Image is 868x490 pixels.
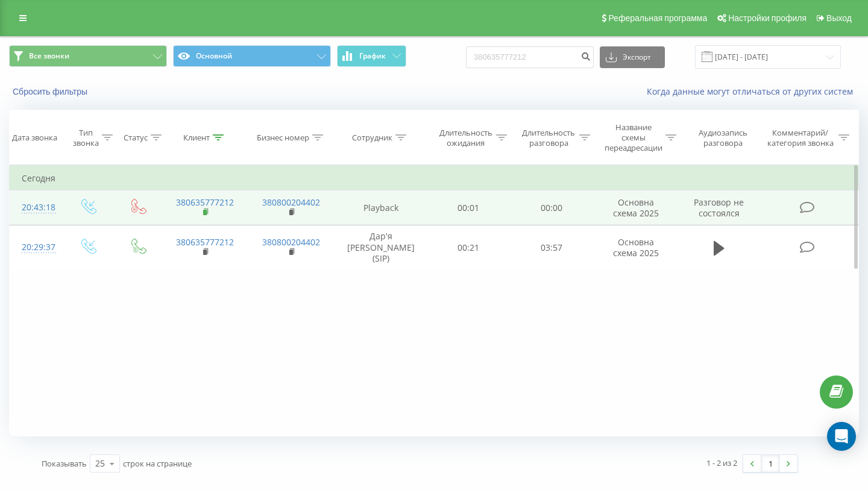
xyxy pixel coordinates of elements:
[427,190,511,225] td: 00:01
[690,128,756,148] div: Аудиозапись разговора
[123,458,192,469] span: строк на странице
[466,46,594,68] input: Поиск по номеру
[29,51,69,61] span: Все звонки
[73,128,99,148] div: Тип звонка
[124,133,148,143] div: Статус
[521,128,576,148] div: Длительность разговора
[604,122,662,153] div: Название схемы переадресации
[95,457,105,470] div: 25
[826,13,852,23] span: Выход
[352,133,392,143] div: Сотрудник
[600,46,665,68] button: Экспорт
[608,13,707,23] span: Реферальная программа
[22,196,51,219] div: 20:43:18
[706,457,737,469] div: 1 - 2 из 2
[510,225,593,270] td: 03:57
[337,45,406,67] button: График
[9,86,93,97] button: Сбросить фильтры
[10,166,859,190] td: Сегодня
[728,13,807,23] span: Настройки профиля
[12,133,57,143] div: Дата звонка
[9,45,167,67] button: Все звонки
[427,225,511,270] td: 00:21
[827,422,856,451] div: Open Intercom Messenger
[765,128,835,148] div: Комментарий/категория звонка
[173,45,331,67] button: Основной
[359,52,386,60] span: График
[183,133,210,143] div: Клиент
[176,236,234,248] a: 380635777212
[593,225,679,270] td: Основна схема 2025
[42,458,87,469] span: Показывать
[257,133,309,143] div: Бизнес номер
[647,86,859,97] a: Когда данные могут отличаться от других систем
[510,190,593,225] td: 00:00
[593,190,679,225] td: Основна схема 2025
[22,236,51,259] div: 20:29:37
[761,455,779,472] a: 1
[262,196,320,208] a: 380800204402
[176,196,234,208] a: 380635777212
[262,236,320,248] a: 380800204402
[438,128,494,148] div: Длительность ожидания
[335,190,427,225] td: Playback
[335,225,427,270] td: Дар'я [PERSON_NAME] (SIP)
[694,196,744,219] span: Разговор не состоялся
